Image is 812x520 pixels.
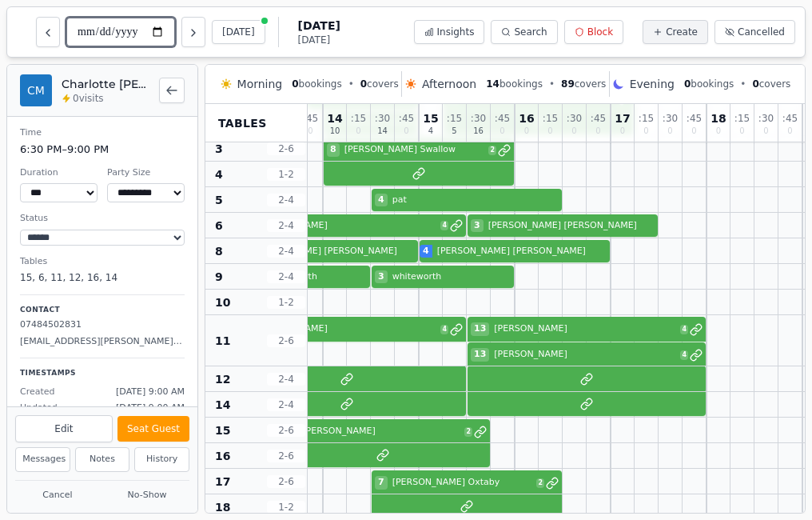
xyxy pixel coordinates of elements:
[667,127,672,135] span: 0
[437,26,475,38] span: Insights
[267,501,305,514] span: 1 - 2
[181,17,205,47] button: Next day
[519,113,534,124] span: 16
[375,114,390,123] span: : 30
[639,114,654,123] span: : 15
[215,166,223,182] span: 4
[488,146,496,155] span: 2
[105,486,189,506] button: No-Show
[341,143,488,157] span: [PERSON_NAME] Swallow
[739,127,744,135] span: 0
[423,113,438,124] span: 15
[404,127,408,135] span: 0
[389,476,535,490] span: [PERSON_NAME] Oxtaby
[245,245,415,258] span: [PERSON_NAME] [PERSON_NAME]
[215,371,230,387] span: 12
[587,26,613,38] span: Block
[348,78,354,90] span: •
[440,325,448,334] span: 4
[687,114,702,123] span: : 45
[491,20,557,44] button: Search
[215,474,230,490] span: 17
[308,127,312,135] span: 0
[267,142,305,155] span: 2 - 6
[20,74,52,106] div: CM
[15,415,113,442] button: Edit
[710,113,726,124] span: 18
[399,114,414,123] span: : 45
[20,368,185,379] p: Timestamps
[536,478,544,488] span: 2
[471,322,489,336] span: 13
[561,78,606,90] span: covers
[716,127,721,135] span: 0
[292,78,341,90] span: bookings
[215,448,230,464] span: 16
[298,18,340,34] span: [DATE]
[251,219,439,233] span: [PERSON_NAME]
[514,26,547,38] span: Search
[215,141,223,157] span: 3
[20,212,185,226] dt: Status
[20,126,185,140] dt: Time
[116,386,185,399] span: [DATE] 9:00 AM
[20,386,55,399] span: Created
[62,76,149,92] h2: Charlotte [PERSON_NAME]
[20,166,98,180] dt: Duration
[643,127,648,135] span: 0
[440,221,448,230] span: 4
[215,333,230,349] span: 11
[134,447,189,472] button: History
[524,127,529,135] span: 0
[215,499,230,515] span: 18
[543,114,558,123] span: : 15
[159,78,185,103] button: Back to bookings list
[20,270,185,285] dd: 15, 6, 11, 12, 16, 14
[434,245,607,258] span: [PERSON_NAME] [PERSON_NAME]
[327,143,340,157] span: 8
[377,127,388,135] span: 14
[595,127,600,135] span: 0
[267,296,305,309] span: 1 - 2
[422,76,476,92] span: Afternoon
[471,219,484,233] span: 3
[212,20,265,44] button: [DATE]
[423,245,429,258] span: 4
[117,416,189,442] button: Seat Guest
[615,113,630,124] span: 17
[763,127,768,135] span: 0
[215,294,230,310] span: 10
[752,78,790,90] span: covers
[486,78,500,90] span: 14
[303,114,318,123] span: : 45
[267,334,305,347] span: 2 - 6
[75,447,130,472] button: Notes
[215,397,230,413] span: 14
[491,322,679,336] span: [PERSON_NAME]
[491,348,679,362] span: [PERSON_NAME]
[356,127,360,135] span: 0
[666,26,698,38] span: Create
[734,114,750,123] span: : 15
[116,402,185,415] span: [DATE] 9:00 AM
[20,142,185,158] dd: 6:30 PM – 9:00 PM
[20,335,185,349] p: [EMAIL_ADDRESS][PERSON_NAME][DOMAIN_NAME]
[680,325,688,334] span: 4
[485,219,655,233] span: [PERSON_NAME] [PERSON_NAME]
[15,447,70,472] button: Messages
[471,348,489,362] span: 13
[73,92,104,105] span: 0 visits
[630,76,675,92] span: Evening
[20,318,185,332] p: 07484502831
[564,20,623,44] button: Block
[561,78,575,90] span: 89
[684,78,691,90] span: 0
[267,194,305,206] span: 2 - 4
[267,450,305,462] span: 2 - 6
[414,20,485,44] button: Insights
[267,398,305,411] span: 2 - 4
[471,114,486,123] span: : 30
[267,424,305,437] span: 2 - 6
[330,127,340,135] span: 10
[782,114,798,123] span: : 45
